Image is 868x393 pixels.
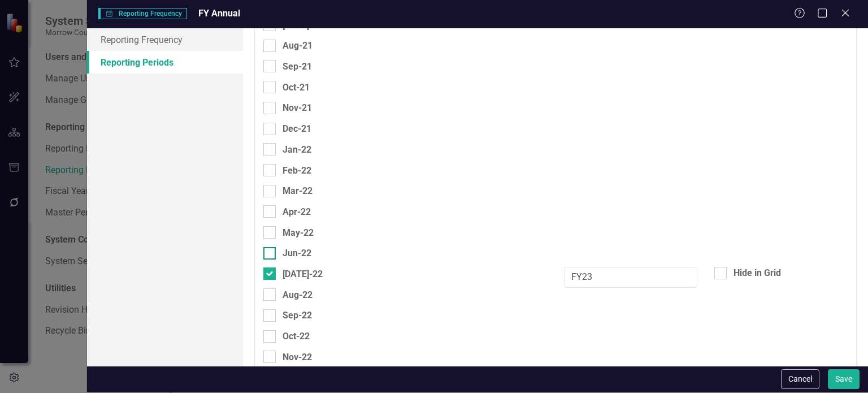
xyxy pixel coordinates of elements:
a: Reporting Frequency [87,28,243,51]
div: Hide in Grid [734,267,781,280]
span: Reporting Frequency [98,8,187,19]
div: Jun-22 [283,246,311,260]
div: Dec-21 [283,122,311,136]
div: Sep-21 [283,59,312,74]
div: Aug-22 [283,288,313,302]
div: Nov-22 [283,350,312,364]
div: Oct-21 [283,80,310,94]
input: Jul-22 [564,267,697,288]
a: Reporting Periods [87,51,243,74]
div: May-22 [283,226,314,240]
div: Apr-22 [283,205,311,219]
button: Cancel [781,369,819,389]
div: Sep-22 [283,308,312,322]
div: Nov-21 [283,101,312,115]
div: Oct-22 [283,329,310,343]
div: [DATE]-22 [283,267,323,281]
span: FY Annual [198,8,240,19]
div: Jan-22 [283,142,311,157]
div: Feb-22 [283,163,311,178]
button: Save [828,369,860,389]
div: Mar-22 [283,184,313,198]
div: Aug-21 [283,38,313,53]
